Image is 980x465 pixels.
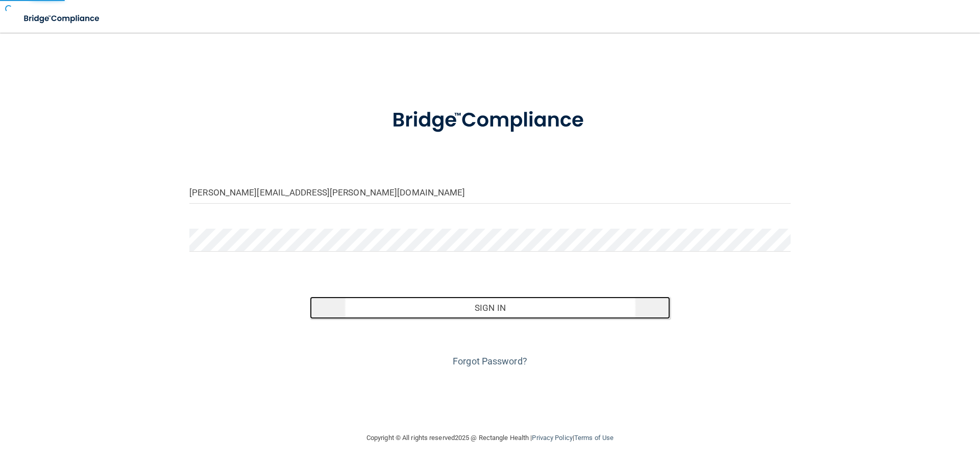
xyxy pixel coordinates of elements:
[15,8,109,29] img: bridge_compliance_login_screen.278c3ca4.svg
[574,434,614,442] a: Terms of Use
[304,422,676,454] div: Copyright © All rights reserved 2025 @ Rectangle Health | |
[453,356,527,366] a: Forgot Password?
[371,94,609,147] img: bridge_compliance_login_screen.278c3ca4.svg
[310,297,671,319] button: Sign In
[532,434,572,442] a: Privacy Policy
[189,181,791,204] input: Email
